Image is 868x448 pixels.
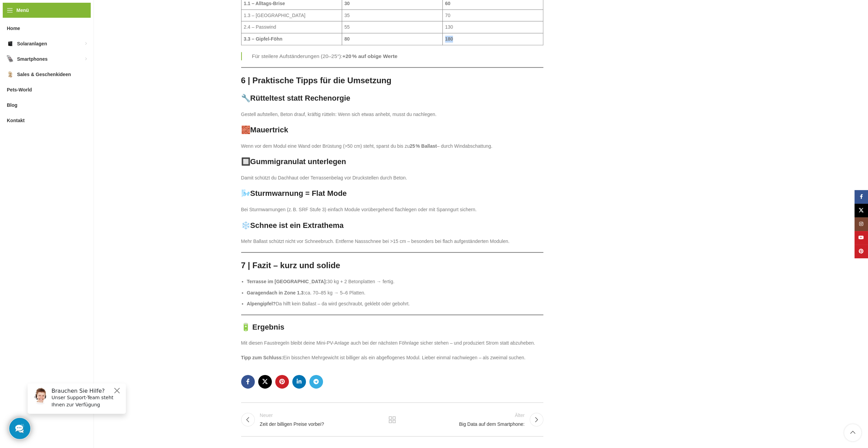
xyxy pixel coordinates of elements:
a: Pinterest Social Link [854,245,868,258]
a: Pinterest Social Link [275,375,289,389]
strong: 3.3 – Gipfel-Föhn [244,36,283,42]
span: Kontakt [7,114,25,127]
span: Blog [7,99,17,111]
strong: Mauertrick [250,126,288,134]
div: Neuer [260,411,379,419]
h3: ❄️ [241,220,544,231]
button: Close [91,9,99,17]
p: Mehr Ballast schützt nicht vor Schneebruch. Entferne Nassschnee bei >15 cm – besonders bei flach ... [241,237,544,245]
strong: Gummigranulat unterlegen [250,157,346,166]
span: Zeit der billigen Preise vorbei? [260,421,379,428]
a: Instagram Social Link [854,217,868,231]
strong: Garagendach in Zone 1.3: [247,290,305,295]
strong: Rütteltest statt Rechenorgie [250,94,350,102]
strong: Sturmwarnung = Flat Mode [250,189,347,198]
h3: 🔧 [241,93,544,104]
strong: Schnee ist ein Extrathema [250,221,344,230]
span: Älter [406,411,525,419]
a: LinkedIn Social Link [292,375,306,389]
a: Zurück zur Liste [386,413,399,427]
h2: 7 | Fazit – kurz und solide [241,260,544,271]
h3: 🌬️ [241,188,544,199]
img: Customer service [10,10,27,27]
li: Da hilft kein Ballast – da wird geschraubt, geklebt oder gebohrt. [247,300,544,307]
a: Scroll to top button [844,424,861,441]
p: Gestell aufstellen, Beton drauf, kräftig rütteln: Wenn sich etwas anhebt, musst du nachlegen. [241,111,544,118]
h3: 🔋 Ergebnis [241,322,544,333]
a: Telegram Social Link [309,375,323,389]
a: Älter Big Data auf dem Smartphone: [399,403,543,436]
strong: Terrasse im [GEOGRAPHIC_DATA]: [247,279,327,284]
span: Menü [16,6,29,14]
strong: 60 [445,1,451,6]
p: Für steilere Aufständerungen (20–25°): [252,52,544,61]
td: 130 [442,21,543,33]
img: Solaranlagen [7,40,14,47]
h3: 🧱 [241,125,544,135]
p: Ein bisschen Mehrgewicht ist billiger als ein abgeflogenes Modul. Lieber einmal nachwiegen – als ... [241,354,544,361]
strong: 180 [445,36,453,42]
a: X Social Link [258,375,272,389]
strong: Tipp zum Schluss: [241,355,283,360]
td: 35 [342,10,442,21]
a: YouTube Social Link [854,231,868,245]
strong: 25 % Ballast [410,143,437,149]
p: Mit diesen Faustregeln bleibt deine Mini-PV-Anlage auch bei der nächsten Föhnlage sicher stehen –... [241,339,544,347]
p: Wenn vor dem Modul eine Wand oder Brüstung (>50 cm) steht, sparst du bis zu – durch Windabschattung. [241,142,544,150]
a: X Social Link [854,204,868,217]
li: 30 kg + 2 Betonplatten → fertig. [247,278,544,285]
td: 55 [342,21,442,33]
span: Home [7,22,20,34]
p: Unser Support-Team steht Ihnen zur Verfügung [29,16,100,30]
img: Sales & Geschenkideen [7,71,14,78]
a: Neuer Zeit der billigen Preise vorbei? [241,403,386,436]
span: Smartphones [17,53,47,65]
li: ca. 70–85 kg → 5–6 Platten. [247,289,544,297]
a: Facebook Social Link [854,190,868,204]
p: Damit schützt du Dachhaut oder Terrassenbelag vor Druckstellen durch Beton. [241,174,544,182]
img: Smartphones [7,56,14,62]
td: 1.3 – [GEOGRAPHIC_DATA] [241,10,342,21]
span: Sales & Geschenkideen [17,68,71,81]
td: 70 [442,10,543,21]
td: 2.4 – Passwind [241,21,342,33]
strong: 80 [344,36,350,42]
h3: 🔲 [241,157,544,167]
strong: +20 % auf obige Werte [342,53,397,59]
strong: 30 [344,1,350,6]
strong: Alpengipfel? [247,301,276,306]
h6: Brauchen Sie Hilfe? [29,10,100,16]
span: Big Data auf dem Smartphone: [406,421,525,428]
p: Bei Sturmwarnungen (z. B. SRF Stufe 3) einfach Module vorübergehend flachlegen oder mit Spanngurt... [241,206,544,213]
h2: 6 | Praktische Tipps für die Umsetzung [241,75,544,86]
a: Facebook Social Link [241,375,255,389]
span: Solaranlagen [17,38,47,50]
span: Pets-World [7,84,32,96]
strong: 1.1 – Alltags-Brise [244,1,285,6]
